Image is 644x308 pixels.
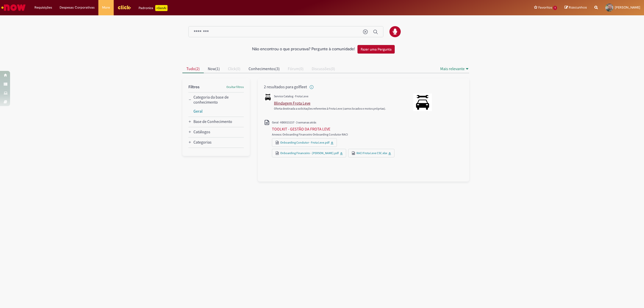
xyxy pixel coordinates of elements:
a: Rascunhos [565,5,587,10]
span: Despesas Corporativas [60,5,95,10]
span: Requisições [34,5,52,10]
span: Rascunhos [569,5,587,10]
img: ServiceNow [1,3,26,13]
span: More [102,5,110,10]
h2: Não encontrou o que procurava? Pergunte à comunidade! [252,47,355,52]
span: Favoritos [538,5,552,10]
img: click_logo_yellow_360x200.png [117,4,131,11]
span: [PERSON_NAME] [615,5,640,10]
span: 1 [553,6,557,10]
button: Fazer uma Pergunta [357,45,395,54]
div: Padroniza [139,5,168,11]
p: +GenAi [155,5,168,11]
